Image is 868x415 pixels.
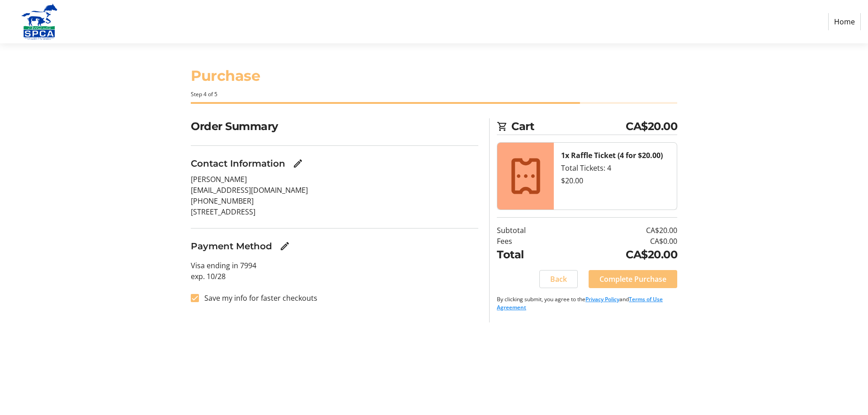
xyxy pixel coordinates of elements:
[191,157,285,170] h3: Contact Information
[191,196,478,206] p: [PHONE_NUMBER]
[585,295,619,303] a: Privacy Policy
[191,65,677,87] h1: Purchase
[191,90,677,98] div: Step 4 of 5
[550,274,567,284] span: Back
[191,260,478,282] p: Visa ending in 7994 exp. 10/28
[511,118,626,135] span: Cart
[561,225,677,236] td: CA$20.00
[599,274,666,284] span: Complete Purchase
[191,185,478,196] p: [EMAIL_ADDRESS][DOMAIN_NAME]
[497,225,561,236] td: Subtotal
[191,118,478,135] h2: Order Summary
[497,236,561,247] td: Fees
[561,175,670,186] div: $20.00
[497,247,561,263] td: Total
[191,174,478,185] p: [PERSON_NAME]
[191,206,478,217] p: [STREET_ADDRESS]
[589,270,677,288] button: Complete Purchase
[289,154,307,173] button: Edit Contact Information
[561,150,663,160] strong: 1x Raffle Ticket (4 for $20.00)
[497,295,663,311] a: Terms of Use Agreement
[7,4,71,40] img: Alberta SPCA's Logo
[539,270,578,288] button: Back
[497,295,677,312] p: By clicking submit, you agree to the and
[276,237,294,255] button: Edit Payment Method
[626,118,677,135] span: CA$20.00
[828,13,861,30] a: Home
[561,163,670,173] div: Total Tickets: 4
[199,293,317,303] label: Save my info for faster checkouts
[561,247,677,263] td: CA$20.00
[191,239,272,253] h3: Payment Method
[561,236,677,247] td: CA$0.00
